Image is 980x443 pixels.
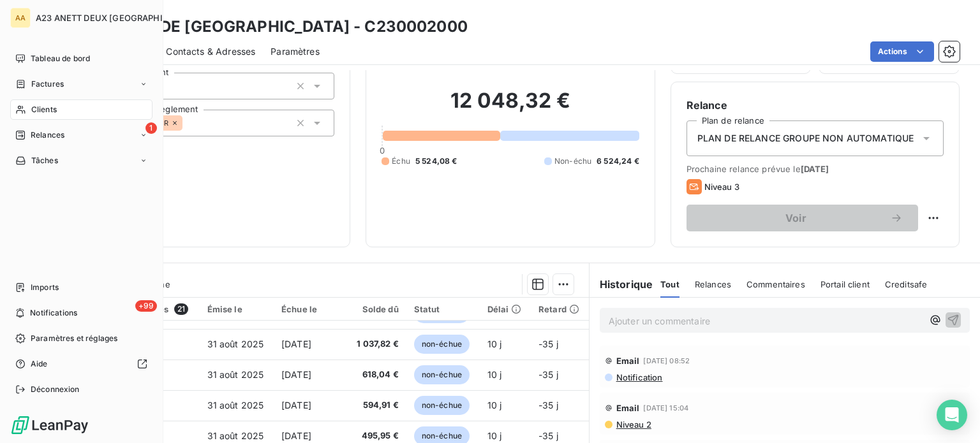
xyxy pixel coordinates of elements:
span: 31 août 2025 [207,430,264,441]
span: [DATE] [281,338,311,349]
span: 1 [145,122,157,134]
span: Paramètres [271,45,320,58]
span: -35 j [538,400,558,410]
span: Relances [31,129,64,141]
span: [DATE] 15:04 [643,404,688,412]
div: Solde dû [355,304,398,314]
span: [DATE] [281,400,311,410]
span: Commentaires [746,279,805,289]
span: Relances [695,279,731,289]
span: +99 [135,300,157,312]
div: Émise le [207,304,266,314]
span: Email [616,403,640,413]
div: AA [10,8,31,28]
span: [DATE] 08:52 [643,357,690,365]
span: 31 août 2025 [207,400,264,410]
span: 495,95 € [355,430,398,442]
div: Statut [414,304,472,314]
span: Échu [392,156,410,167]
a: Aide [10,354,152,374]
img: Logo LeanPay [10,415,89,435]
h6: Historique [590,277,653,292]
input: Ajouter une valeur [182,117,193,129]
h6: Relance [687,98,944,113]
span: 31 août 2025 [207,338,264,349]
div: Open Intercom Messenger [937,400,967,430]
span: 10 j [487,369,502,380]
div: Échue le [281,304,339,314]
span: non-échue [414,396,470,415]
span: [DATE] [801,164,829,174]
span: Aide [31,358,48,370]
div: Délai [487,304,523,314]
span: Prochaine relance prévue le [687,164,944,174]
span: 594,91 € [355,399,398,412]
span: Tout [660,279,679,289]
div: Retard [538,304,581,314]
span: Contacts & Adresses [166,45,255,58]
span: non-échue [414,335,470,354]
button: Voir [687,205,918,231]
span: Déconnexion [31,384,80,395]
span: 6 524,24 € [597,156,639,167]
span: -35 j [538,338,558,349]
span: [DATE] [281,430,311,441]
span: Non-échu [554,156,591,167]
span: Imports [31,282,59,293]
span: 618,04 € [355,368,398,381]
span: 10 j [487,400,502,410]
button: Actions [870,41,934,62]
span: 21 [174,303,188,315]
span: 10 j [487,338,502,349]
span: Clients [31,104,57,115]
span: non-échue [414,365,470,384]
span: 31 août 2025 [207,369,264,380]
span: Tâches [31,155,58,166]
span: 0 [380,145,385,156]
span: Paramètres et réglages [31,333,117,344]
span: Niveau 2 [615,419,651,430]
span: Factures [31,78,64,90]
span: PLAN DE RELANCE GROUPE NON AUTOMATIQUE [697,132,914,145]
span: 5 524,08 € [415,156,457,167]
span: [DATE] [281,369,311,380]
span: Email [616,356,640,366]
span: Creditsafe [885,279,928,289]
span: Niveau 3 [704,182,739,192]
span: Notification [615,372,663,382]
h2: 12 048,32 € [382,88,639,126]
span: -35 j [538,369,558,380]
span: -35 j [538,430,558,441]
span: Portail client [820,279,870,289]
span: Notifications [30,307,77,319]
span: 10 j [487,430,502,441]
span: Voir [702,213,890,223]
span: Tableau de bord [31,53,90,64]
span: 1 037,82 € [355,338,398,351]
h3: VILLE DE [GEOGRAPHIC_DATA] - C230002000 [112,15,468,38]
span: A23 ANETT DEUX [GEOGRAPHIC_DATA] [36,13,197,23]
